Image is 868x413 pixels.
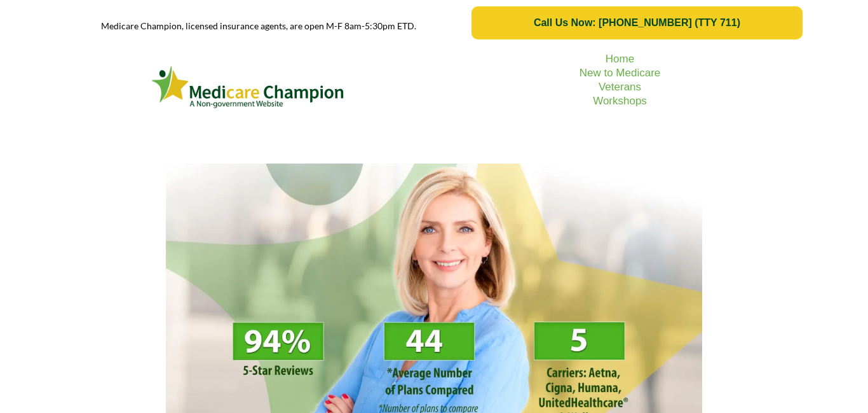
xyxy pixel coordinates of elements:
[593,95,647,107] a: Workshops
[471,6,803,39] a: Call Us Now: 1-833-823-1990 (TTY 711)
[65,12,452,39] p: Medicare Champion, licensed insurance agents, are open M-F 8am-5:30pm ETD.
[606,53,634,65] a: Home
[580,67,661,79] a: New to Medicare
[534,17,740,29] span: Call Us Now: [PHONE_NUMBER] (TTY 711)
[599,81,641,93] a: Veterans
